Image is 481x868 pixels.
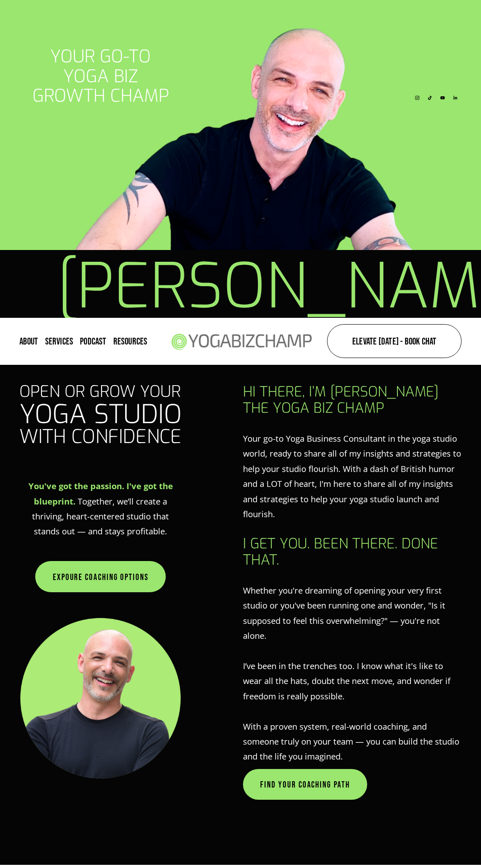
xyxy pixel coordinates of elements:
[243,769,367,800] a: FIND YOUR COACHING PATH
[45,335,74,347] a: Services
[440,91,445,105] a: YouTube
[415,91,420,105] a: Instagram
[113,335,148,347] a: folder dropdown
[243,583,462,764] p: Whether you're dreaming of opening your very first studio or you've been running one and wonder, ...
[243,536,462,568] h3: i get you. Been there. Done that.
[453,91,458,105] a: LinkedIn
[166,322,316,360] img: Yoga Biz Champ
[243,431,462,521] p: Your go-to Yoga Business Consultant in the yoga studio world, ready to share all of my insights a...
[19,335,38,347] a: About
[327,324,462,359] a: Elevate [DATE] - Book Chat
[19,424,182,449] span: with Confidence
[19,478,182,539] p: Together, we’ll create a thriving, heart-centered studio that stands out — and stays profitable.
[35,561,166,592] a: EXPOURE COACHING OPTIONS
[33,45,169,108] span: your go-to yoga biz Growth champ
[243,384,462,416] h3: hi there, i’m [PERSON_NAME] the yoga biz champ
[19,381,181,402] span: Open or Grow Your
[428,91,432,105] a: TikTok
[113,336,148,346] span: Resources
[80,335,106,347] a: Podcast
[19,397,182,432] span: Yoga Studio
[28,480,175,506] strong: You've got the passion. I've got the blueprint.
